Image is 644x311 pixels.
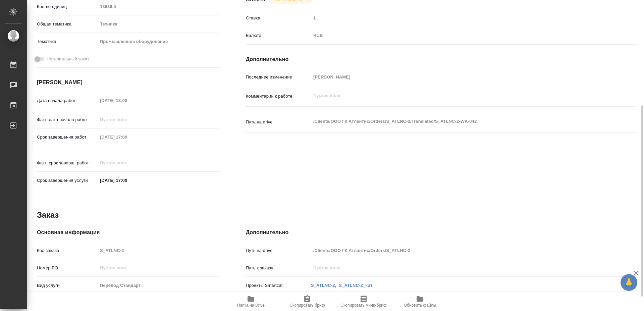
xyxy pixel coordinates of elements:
input: Пустое поле [311,246,604,255]
button: Скопировать мини-бриф [335,292,392,311]
input: Пустое поле [311,13,604,23]
input: Пустое поле [98,96,156,105]
button: Обновить файлы [392,292,448,311]
p: Комментарий к работе [246,93,311,100]
div: Техника [98,18,219,30]
input: Пустое поле [98,263,219,273]
h4: Дополнительно [246,55,637,63]
h4: Дополнительно [246,228,637,237]
input: Пустое поле [98,158,156,168]
span: Папка на Drive [237,303,265,308]
p: Валюта [246,32,311,39]
span: 🙏 [623,275,635,290]
p: Ставка [246,15,311,21]
input: Пустое поле [98,280,219,290]
p: Путь к заказу [246,265,311,271]
p: Факт. срок заверш. работ [37,160,98,166]
p: Общая тематика [37,21,98,28]
p: Срок завершения работ [37,134,98,141]
a: S_ATLNC-2_кит [339,283,372,288]
a: S_ATLNC-2, [311,283,336,288]
input: Пустое поле [98,246,219,255]
span: Обновить файлы [404,303,436,308]
input: Пустое поле [311,72,604,82]
h4: Основная информация [37,228,219,237]
input: Пустое поле [98,132,156,142]
button: Скопировать бриф [279,292,335,311]
p: Дата начала работ [37,97,98,104]
p: Номер РО [37,265,98,271]
p: Путь на drive [246,247,311,254]
button: 🙏 [621,274,637,291]
textarea: /Clients/ООО ГК Атлантис/Orders/S_ATLNC-2/Translated/S_ATLNC-2-WK-042 [311,116,604,127]
div: RUB [311,30,604,41]
p: Код заказа [37,247,98,254]
span: Скопировать бриф [289,303,325,308]
p: Последнее изменение [246,74,311,81]
h4: [PERSON_NAME] [37,79,219,87]
p: Факт. дата начала работ [37,116,98,123]
input: ✎ Введи что-нибудь [98,175,156,185]
button: Папка на Drive [223,292,279,311]
p: Путь на drive [246,119,311,125]
div: Промышленное оборудование [98,36,219,47]
input: Пустое поле [311,263,604,273]
p: Проекты Smartcat [246,282,311,289]
p: Тематика [37,38,98,45]
span: Скопировать мини-бриф [340,303,386,308]
p: Кол-во единиц [37,3,98,10]
h2: Заказ [37,210,59,220]
input: Пустое поле [98,2,219,11]
span: Нотариальный заказ [47,56,89,62]
input: Пустое поле [98,115,156,124]
p: Вид услуги [37,282,98,289]
p: Срок завершения услуги [37,177,98,184]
